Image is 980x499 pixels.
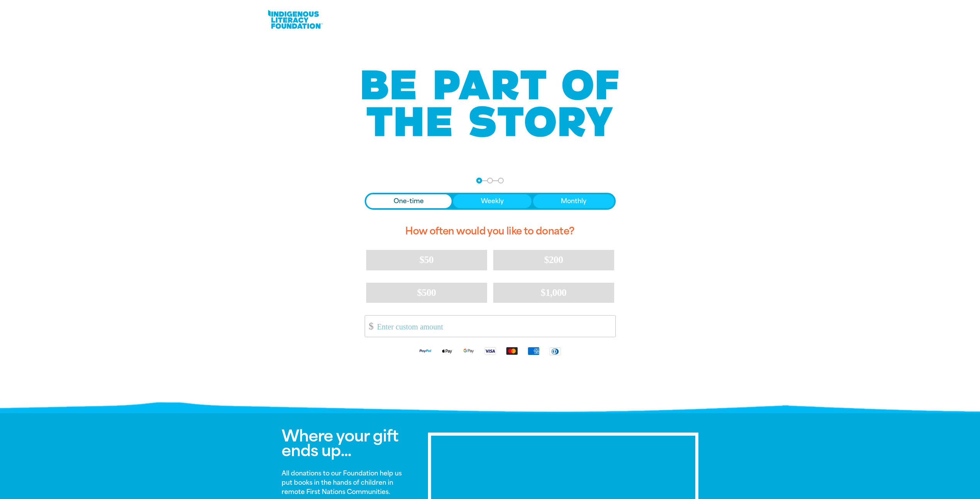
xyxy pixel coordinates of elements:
[282,470,402,496] strong: All donations to our Foundation help us put books in the hands of children in remote First Nation...
[453,194,532,208] button: Weekly
[544,347,566,356] img: Diners Club logo
[436,346,458,355] img: Apple Pay logo
[493,283,614,303] button: $1,000
[498,178,504,183] button: Navigate to step 3 of 3 to enter your payment details
[355,54,625,153] img: Be part of the story
[479,346,501,355] img: Visa logo
[493,250,614,270] button: $200
[366,194,452,208] button: One-time
[487,178,493,183] button: Navigate to step 2 of 3 to enter your details
[365,193,616,210] div: Donation frequency
[365,317,374,335] span: $
[366,250,487,270] button: $50
[394,197,424,206] span: One-time
[458,346,479,355] img: Google Pay logo
[544,254,563,265] span: $200
[366,283,487,303] button: $500
[476,178,482,183] button: Navigate to step 1 of 3 to enter your donation amount
[417,287,436,298] span: $500
[561,197,586,206] span: Monthly
[414,346,436,355] img: Paypal logo
[481,197,504,206] span: Weekly
[372,316,615,337] input: Enter custom amount
[420,254,433,265] span: $50
[282,427,398,460] span: Where your gift ends up...
[541,287,567,298] span: $1,000
[523,346,544,355] img: American Express logo
[533,194,614,208] button: Monthly
[365,219,616,244] h2: How often would you like to donate?
[365,340,616,362] div: Available payment methods
[501,346,523,355] img: Mastercard logo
